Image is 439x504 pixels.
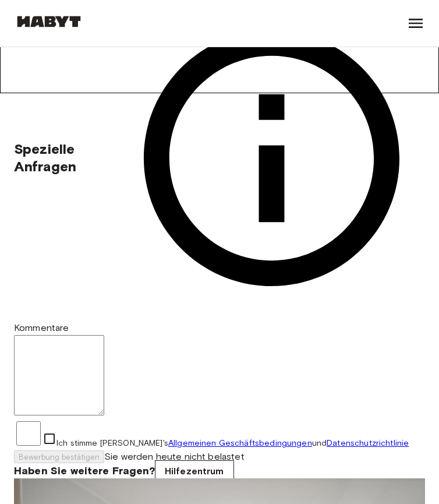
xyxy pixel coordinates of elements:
[327,438,409,448] a: Datenschutzrichtlinie
[118,5,425,312] svg: Wir werden unser Bestes tun, um Ihre Anfrage zu erfüllen, aber bitte beachten Sie, dass wir Ihre ...
[56,438,409,448] span: Ich stimme [PERSON_NAME]'s und
[14,450,104,463] button: Bewerbung bestätigen
[14,16,84,27] img: Habyt
[155,460,234,482] a: Hilfezentrum
[14,322,69,333] label: Kommentare
[14,464,155,477] span: Haben Sie weitere Fragen?
[168,438,312,448] a: Allgemeinen Geschäftsbedingungen
[14,321,425,420] div: Kommentare
[104,451,245,462] span: Sie werden heute nicht belastet
[16,421,41,446] input: Ich stimme [PERSON_NAME]'sAllgemeinen GeschäftsbedingungenundDatenschutzrichtlinie
[14,140,109,175] span: Spezielle Anfragen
